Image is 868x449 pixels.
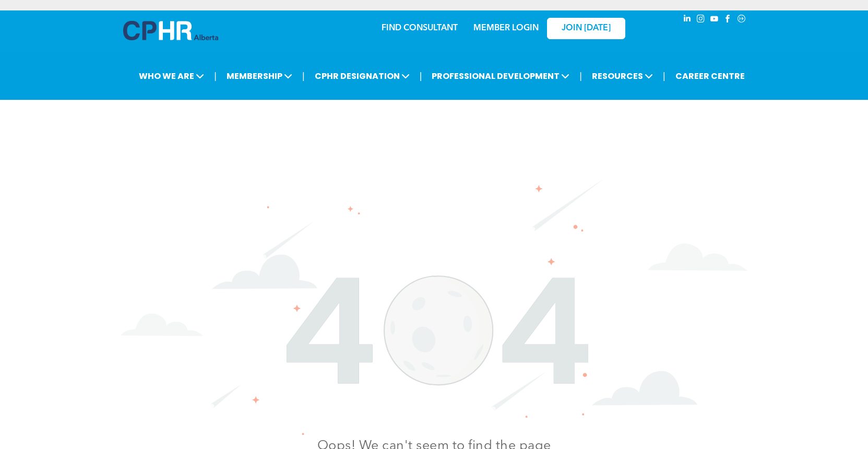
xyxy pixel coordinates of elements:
a: JOIN [DATE] [547,18,625,39]
li: | [214,65,217,87]
li: | [302,65,305,87]
a: MEMBER LOGIN [473,24,539,32]
span: PROFESSIONAL DEVELOPMENT [429,66,573,86]
img: A blue and white logo for cp alberta [123,21,218,40]
a: instagram [695,13,707,27]
span: MEMBERSHIP [223,66,295,86]
a: youtube [709,13,720,27]
a: CAREER CENTRE [672,66,748,86]
a: FIND CONSULTANT [382,24,458,32]
span: WHO WE ARE [136,66,207,86]
a: facebook [722,13,734,27]
li: | [579,65,582,87]
li: | [420,65,422,87]
img: The number 404 is surrounded by clouds and stars on a white background. [121,178,747,435]
li: | [663,65,665,87]
span: CPHR DESIGNATION [312,66,413,86]
a: Social network [736,13,747,27]
span: RESOURCES [589,66,656,86]
a: linkedin [682,13,693,27]
span: JOIN [DATE] [562,24,611,33]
